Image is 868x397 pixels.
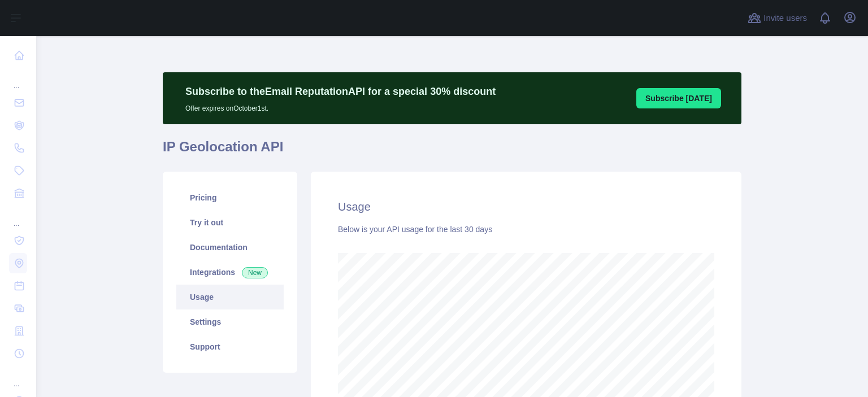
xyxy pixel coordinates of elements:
a: Usage [176,285,284,309]
a: Pricing [176,185,284,210]
span: Invite users [763,12,807,25]
div: ... [9,206,27,228]
a: Support [176,334,284,359]
button: Subscribe [DATE] [636,88,721,108]
a: Documentation [176,235,284,260]
h2: Usage [338,199,714,215]
div: ... [9,366,27,389]
p: Subscribe to the Email Reputation API for a special 30 % discount [185,84,496,99]
h1: IP Geolocation API [163,138,741,165]
button: Invite users [745,9,809,27]
span: New [242,267,268,278]
a: Try it out [176,210,284,235]
div: ... [9,68,27,90]
a: Integrations New [176,260,284,285]
div: Below is your API usage for the last 30 days [338,224,714,235]
a: Settings [176,309,284,334]
p: Offer expires on October 1st. [185,99,496,113]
